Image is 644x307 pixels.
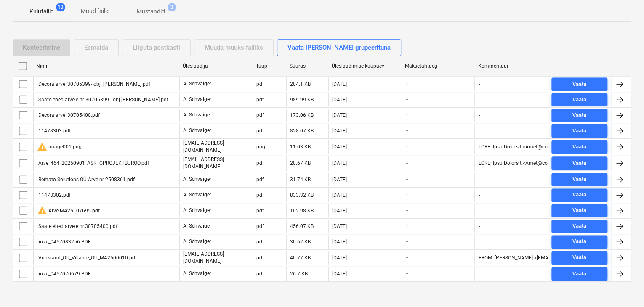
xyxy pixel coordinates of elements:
div: [DATE] [332,144,347,150]
div: 204.1 KB [290,81,311,87]
p: A. Schvaiger [183,207,211,214]
div: Vaata [572,221,586,231]
div: 11478302.pdf [37,192,71,198]
span: - [405,127,409,134]
div: [DATE] [332,177,347,183]
div: Vuukraud_OU_Villaare_OU_MA2500010.pdf [37,255,137,261]
div: Arve_0457083256.PDF [37,239,91,245]
div: pdf [256,223,264,229]
button: Vaata [551,77,607,91]
div: Arve_464_20250901_ASRTGPROJEKTBUROO.pdf [37,160,149,166]
div: Kommentaar [478,63,545,69]
div: - [478,192,479,198]
div: Tüüp [256,63,283,69]
p: A. Schvaiger [183,176,211,183]
div: Vaata [572,111,586,120]
p: [EMAIL_ADDRESS][DOMAIN_NAME] [183,156,249,170]
p: A. Schvaiger [183,270,211,277]
span: - [405,143,409,151]
div: 833.32 KB [290,192,314,198]
button: Vaata [551,109,607,122]
div: Maksetähtaeg [405,63,471,69]
button: Vaata [551,235,607,249]
div: Decora arve_30705400.pdf [37,112,100,118]
div: Remato Solutions OÜ Arve nr 2508361.pdf [37,177,135,183]
div: Vaata [572,237,586,246]
div: 173.06 KB [290,112,314,118]
div: - [478,81,479,87]
div: [DATE] [332,271,347,277]
div: Suurus [290,63,325,69]
span: warning [37,142,47,152]
div: [DATE] [332,239,347,245]
p: A. Schvaiger [183,222,211,230]
div: 11.03 KB [290,144,311,150]
div: Vaata [572,126,586,136]
p: A. Schvaiger [183,191,211,198]
button: Vaata [551,204,607,217]
div: pdf [256,97,264,103]
div: Vaata [572,175,586,184]
div: Vaata [572,142,586,152]
div: pdf [256,192,264,198]
div: - [478,223,479,229]
div: [DATE] [332,81,347,87]
span: - [405,254,409,261]
div: - [478,112,479,118]
span: - [405,80,409,87]
div: - [478,208,479,214]
span: - [405,238,409,245]
span: - [405,191,409,198]
button: Vaata [551,220,607,233]
iframe: Chat Widget [602,267,644,307]
span: - [405,96,409,103]
span: - [405,270,409,277]
div: png [256,144,265,150]
button: Vaata [551,140,607,153]
div: [DATE] [332,160,347,166]
div: - [478,271,479,277]
div: Vaata [572,253,586,262]
button: Vaata [551,156,607,170]
div: Vaata [572,79,586,89]
div: pdf [256,208,264,214]
div: 20.67 KB [290,160,311,166]
span: 13 [56,3,65,11]
div: - [478,97,479,103]
div: [DATE] [332,97,347,103]
div: 828.07 KB [290,128,314,134]
span: - [405,207,409,214]
div: Vaata [572,190,586,200]
p: A. Schvaiger [183,111,211,119]
div: 30.62 KB [290,239,311,245]
div: pdf [256,81,264,87]
p: Mustandid [137,7,165,16]
div: 31.74 KB [290,177,311,183]
p: A. Schvaiger [183,80,211,87]
p: A. Schvaiger [183,96,211,103]
span: - [405,111,409,119]
div: - [478,177,479,183]
div: Vaata [572,159,586,168]
span: - [405,160,409,167]
div: [DATE] [332,128,347,134]
div: Arve_0457070679.PDF [37,271,91,277]
button: Vaata [551,188,607,202]
p: A. Schvaiger [183,238,211,245]
div: Saatelehed arvele nr-30705399 - obj.[PERSON_NAME].pdf [37,97,168,103]
div: Vaata [572,269,586,279]
div: pdf [256,177,264,183]
div: Vaata [572,95,586,105]
div: pdf [256,271,264,277]
div: 40.77 KB [290,255,311,261]
div: Üleslaadija [183,63,249,69]
button: Vaata [551,251,607,265]
div: pdf [256,160,264,166]
button: Vaata [551,93,607,106]
div: Vaata [PERSON_NAME] grupeerituna [287,42,391,53]
p: A. Schvaiger [183,127,211,134]
div: Decora arve_30705399- obj. [PERSON_NAME].pdf [37,81,150,87]
p: Muud failid [81,7,110,16]
div: 456.07 KB [290,223,314,229]
button: Vaata [PERSON_NAME] grupeerituna [277,39,401,56]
